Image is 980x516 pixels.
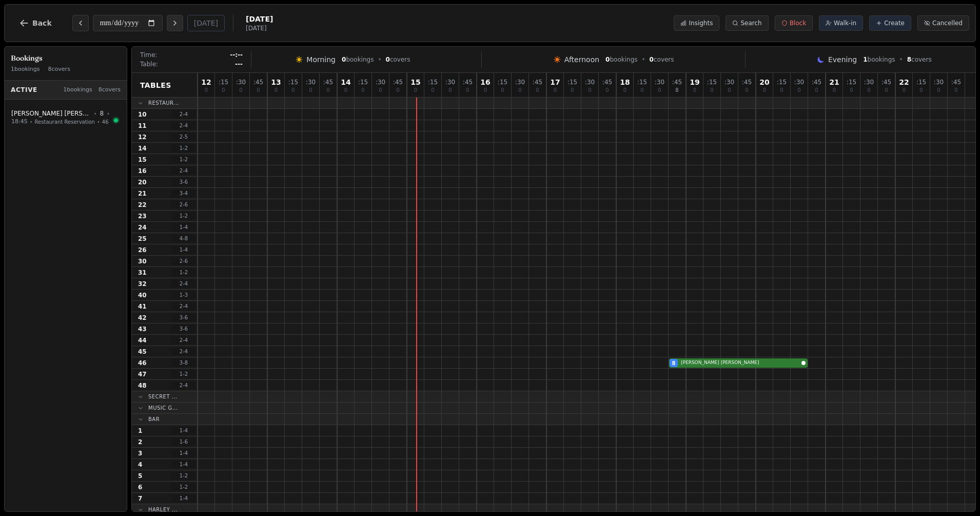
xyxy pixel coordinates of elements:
span: • [97,118,100,126]
span: 45 [138,348,147,356]
span: 1 - 3 [171,291,196,299]
span: 0 [650,56,654,63]
span: 3 - 4 [171,189,196,197]
span: 0 [414,88,417,93]
span: 0 [728,88,731,93]
span: 7 [138,494,142,503]
span: 0 [937,88,940,93]
span: [PERSON_NAME] [PERSON_NAME] [681,359,799,367]
span: Create [884,19,905,27]
span: 2 [138,438,142,446]
span: Cancelled [932,19,963,27]
span: 1 - 2 [171,156,196,163]
span: : 30 [655,79,664,85]
span: : 45 [951,79,961,85]
span: 2 - 4 [171,348,196,355]
span: : 30 [794,79,804,85]
span: 2 - 4 [171,381,196,389]
span: : 15 [847,79,856,85]
span: covers [907,55,932,64]
span: Morning [306,54,336,65]
span: 0 [484,88,487,93]
span: : 45 [742,79,752,85]
span: 20 [138,178,147,186]
span: 0 [833,88,836,93]
span: Evening [828,54,857,65]
span: 0 [379,88,382,93]
span: 3 [138,449,142,457]
span: 30 [138,257,147,265]
span: : 45 [533,79,542,85]
span: 0 [745,88,748,93]
span: 0 [780,88,783,93]
span: : 15 [428,79,438,85]
span: : 15 [777,79,787,85]
span: : 15 [219,79,228,85]
span: 0 [867,88,870,93]
span: 0 [431,88,434,93]
span: covers [650,55,674,64]
span: : 45 [323,79,333,85]
span: 12 [201,79,211,86]
span: 11 [138,122,147,130]
span: bookings [342,55,374,64]
span: : 30 [724,79,734,85]
span: 20 [759,79,769,86]
span: 8 [675,88,678,93]
span: : 30 [934,79,944,85]
span: 2 - 4 [171,302,196,310]
span: 48 [138,381,147,390]
span: 2 - 4 [171,167,196,175]
span: 1 - 4 [171,427,196,434]
span: 3 - 6 [171,314,196,321]
span: • [107,110,110,118]
span: 0 [518,88,521,93]
span: 1 - 4 [171,246,196,254]
span: 0 [605,56,610,63]
span: Block [790,19,806,27]
span: 2 - 5 [171,133,196,141]
span: 18 [620,79,630,86]
span: Restaur... [148,99,179,107]
span: 31 [138,269,147,277]
span: 0 [885,88,888,93]
span: Harley ... [148,506,178,513]
span: 0 [850,88,853,93]
span: 16 [138,167,147,175]
span: 0 [640,88,643,93]
span: 0 [222,88,225,93]
span: 0 [571,88,574,93]
span: 16 [480,79,490,86]
span: 0 [554,88,557,93]
span: 0 [257,88,260,93]
span: 0 [342,56,346,63]
span: : 15 [916,79,926,85]
span: : 45 [253,79,263,85]
span: Secret ... [148,393,178,400]
span: 4 [138,461,142,469]
button: Block [775,15,813,31]
span: bookings [605,55,637,64]
span: 2 - 6 [171,201,196,208]
span: 43 [138,325,147,333]
span: 0 [797,88,800,93]
span: : 15 [637,79,647,85]
span: 1 - 2 [171,472,196,480]
span: Back [32,20,52,27]
button: [PERSON_NAME] [PERSON_NAME]•8•18:45•Restaurant Reservation•46 [5,104,127,132]
span: bookings [863,55,895,64]
span: 18:45 [11,118,28,126]
span: 1 [863,56,867,63]
span: 47 [138,370,147,378]
span: 17 [550,79,560,86]
span: 0 [309,88,312,93]
span: 26 [138,246,147,254]
span: Walk-in [834,19,856,27]
span: 0 [448,88,452,93]
span: 25 [138,235,147,243]
span: 22 [138,201,147,209]
span: 0 [361,88,364,93]
button: Cancelled [917,15,969,31]
span: 4 - 8 [171,235,196,242]
span: --- [235,60,243,68]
